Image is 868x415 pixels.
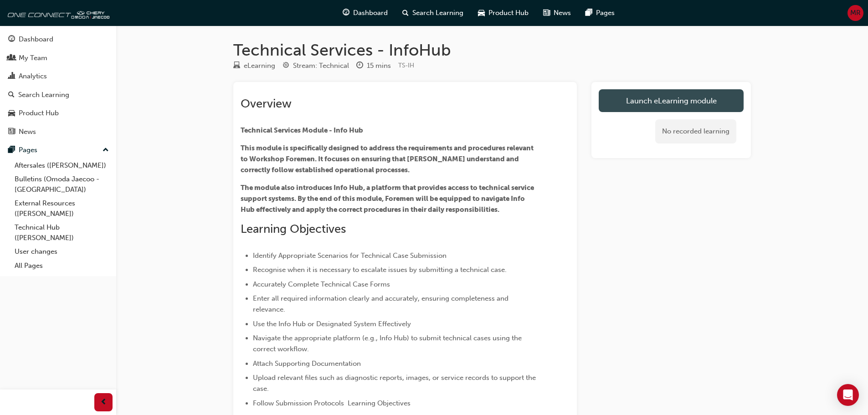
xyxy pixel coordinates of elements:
span: Follow Submission Protocols [253,399,344,407]
a: My Team [4,50,113,67]
span: News [554,8,571,18]
div: 15 mins [367,61,391,71]
span: clock-icon [356,62,363,70]
h1: Technical Services - InfoHub [233,40,751,60]
div: No recorded learning [655,119,736,143]
span: MR [850,8,861,18]
span: prev-icon [100,397,107,408]
div: Type [233,60,275,72]
span: Search Learning [412,8,463,18]
span: learningResourceType_ELEARNING-icon [233,62,240,70]
a: car-iconProduct Hub [471,4,536,22]
span: search-icon [402,7,409,19]
a: pages-iconPages [578,4,622,22]
div: Dashboard [19,34,53,45]
a: External Resources ([PERSON_NAME]) [11,196,113,220]
span: Identify Appropriate Scenarios for Technical Case Submission [253,251,447,260]
button: Pages [4,142,113,159]
a: news-iconNews [536,4,578,22]
span: Navigate the appropriate platform (e.g., Info Hub) to submit technical cases using the correct wo... [253,334,524,353]
a: User changes [11,245,113,259]
span: Use the Info Hub or Designated System Effectively [253,320,411,328]
span: car-icon [8,109,15,118]
span: Upload relevant files such as diagnostic reports, images, or service records to support the case. [253,374,538,393]
a: News [4,123,113,140]
span: Pages [596,8,615,18]
span: news-icon [543,7,550,19]
a: Product Hub [4,105,113,122]
span: Attach Supporting Documentation [253,359,361,368]
a: Technical Hub ([PERSON_NAME]) [11,220,113,245]
span: Enter all required information clearly and accurately, ensuring completeness and relevance. [253,294,510,313]
a: Aftersales ([PERSON_NAME]) [11,159,113,173]
span: Accurately Complete Technical Case Forms [253,280,390,288]
span: Dashboard [353,8,388,18]
div: Search Learning [18,90,69,100]
button: DashboardMy TeamAnalyticsSearch LearningProduct HubNews [4,29,113,142]
div: Duration [356,60,391,72]
span: Technical Services Module - Info Hub [241,126,363,134]
div: Pages [19,145,37,155]
span: search-icon [8,91,15,99]
span: news-icon [8,128,15,136]
div: Open Intercom Messenger [837,384,859,406]
a: Dashboard [4,31,113,48]
a: Bulletins (Omoda Jaecoo - [GEOGRAPHIC_DATA]) [11,172,113,196]
span: The module also introduces Info Hub, a platform that provides access to technical service support... [241,184,535,214]
span: car-icon [478,7,485,19]
span: Recognise when it is necessary to escalate issues by submitting a technical case. [253,266,507,274]
a: Search Learning [4,87,113,103]
span: target-icon [282,62,289,70]
div: Product Hub [19,108,59,118]
span: Product Hub [488,8,529,18]
span: people-icon [8,54,15,62]
span: chart-icon [8,72,15,81]
div: eLearning [244,61,275,71]
span: Learning Objectives [241,222,346,236]
div: Analytics [19,71,47,82]
a: Launch eLearning module [599,89,744,112]
span: Learning resource code [398,61,414,69]
a: guage-iconDashboard [335,4,395,22]
span: Overview [241,97,292,111]
span: This module is specifically designed to address the requirements and procedures relevant to Works... [241,144,535,174]
a: Analytics [4,68,113,85]
span: pages-icon [586,7,592,19]
div: Stream: Technical [293,61,349,71]
div: News [19,127,36,137]
img: oneconnect [5,4,109,22]
button: MR [847,5,863,21]
span: up-icon [103,144,109,156]
div: Stream [282,60,349,72]
a: All Pages [11,259,113,273]
a: search-iconSearch Learning [395,4,471,22]
span: guage-icon [343,7,349,19]
div: My Team [19,53,47,63]
span: pages-icon [8,146,15,154]
span: guage-icon [8,36,15,44]
span: Learning Objectives [348,399,411,407]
